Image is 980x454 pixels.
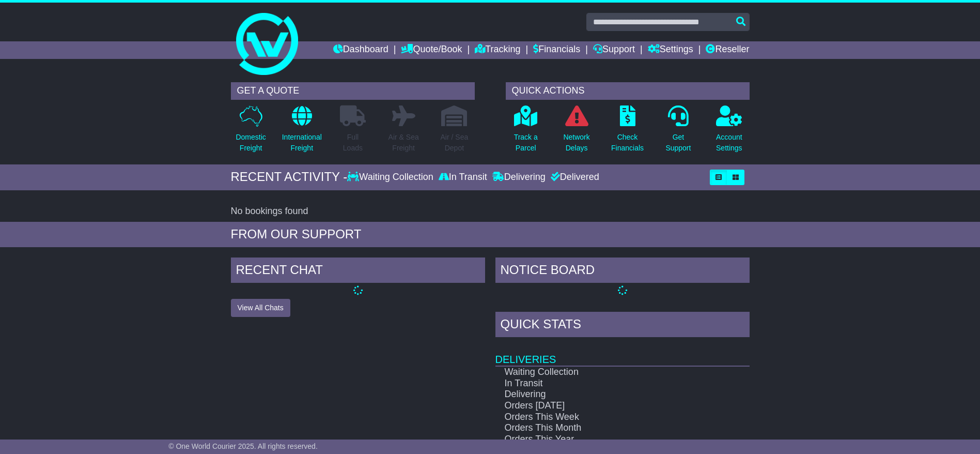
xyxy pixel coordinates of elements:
p: International Freight [282,132,322,154]
td: Orders This Month [495,422,713,434]
div: GET A QUOTE [231,82,475,100]
td: In Transit [495,378,713,389]
p: Network Delays [563,132,589,154]
div: QUICK ACTIONS [506,82,750,100]
td: Waiting Collection [495,366,713,378]
a: Settings [648,41,693,59]
a: Reseller [706,41,749,59]
a: InternationalFreight [282,105,322,159]
a: Track aParcel [514,105,538,159]
div: No bookings found [231,206,750,217]
td: Delivering [495,389,713,400]
a: Dashboard [333,41,388,59]
p: Track a Parcel [514,132,538,154]
div: Delivering [490,172,548,183]
a: DomesticFreight [235,105,266,159]
a: Quote/Book [401,41,462,59]
a: GetSupport [665,105,691,159]
p: Full Loads [340,132,366,154]
a: NetworkDelays [563,105,590,159]
div: FROM OUR SUPPORT [231,227,750,242]
td: Orders This Week [495,412,713,423]
td: Orders This Year [495,434,713,445]
td: Orders [DATE] [495,400,713,412]
p: Air & Sea Freight [388,132,419,154]
p: Domestic Freight [236,132,266,154]
div: Delivered [548,172,599,183]
p: Check Financials [611,132,644,154]
a: AccountSettings [715,105,743,159]
button: View All Chats [231,299,290,317]
div: Waiting Collection [347,172,435,183]
div: In Transit [436,172,490,183]
div: RECENT ACTIVITY - [231,170,348,185]
p: Account Settings [716,132,742,154]
span: © One World Courier 2025. All rights reserved. [168,442,318,450]
div: RECENT CHAT [231,258,485,285]
a: CheckFinancials [611,105,644,159]
p: Get Support [665,132,691,154]
td: Deliveries [495,340,750,366]
div: NOTICE BOARD [495,258,750,285]
a: Financials [533,41,580,59]
a: Tracking [475,41,520,59]
a: Support [593,41,635,59]
p: Air / Sea Depot [441,132,469,154]
div: Quick Stats [495,312,750,340]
